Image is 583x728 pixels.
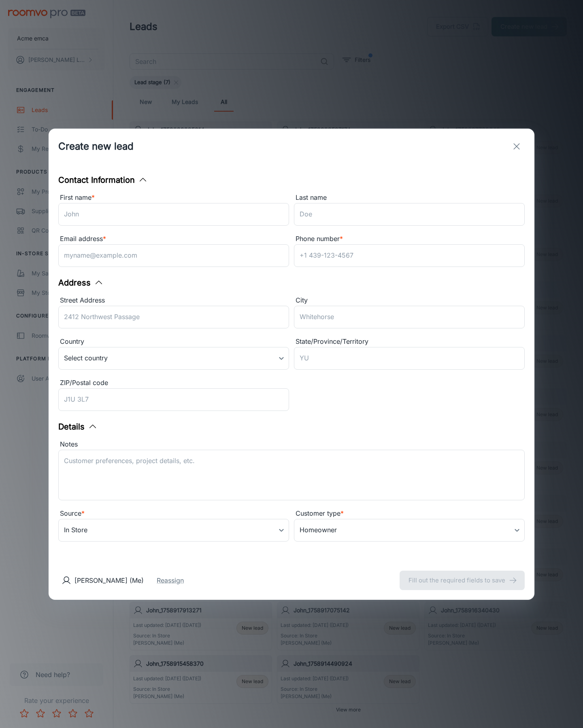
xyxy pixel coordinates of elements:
input: +1 439-123-4567 [294,244,525,267]
p: [PERSON_NAME] (Me) [74,576,144,585]
input: Doe [294,203,525,226]
div: Customer type [294,508,525,519]
input: John [58,203,289,226]
div: Notes [58,439,525,450]
div: Email address [58,234,289,244]
div: Homeowner [294,519,525,542]
div: City [294,295,525,306]
input: J1U 3L7 [58,388,289,411]
div: Country [58,336,289,347]
button: Contact Information [58,174,148,186]
input: YU [294,347,525,370]
button: exit [509,138,525,154]
div: In Store [58,519,289,542]
h1: Create new lead [58,139,134,154]
input: Whitehorse [294,306,525,328]
div: Select country [58,347,289,370]
button: Address [58,277,104,289]
div: Source [58,508,289,519]
div: Last name [294,193,525,203]
input: 2412 Northwest Passage [58,306,289,328]
div: State/Province/Territory [294,336,525,347]
div: Street Address [58,295,289,306]
div: First name [58,193,289,203]
input: myname@example.com [58,244,289,267]
div: Phone number [294,234,525,244]
div: ZIP/Postal code [58,378,289,388]
button: Details [58,421,98,433]
button: Reassign [157,576,184,585]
